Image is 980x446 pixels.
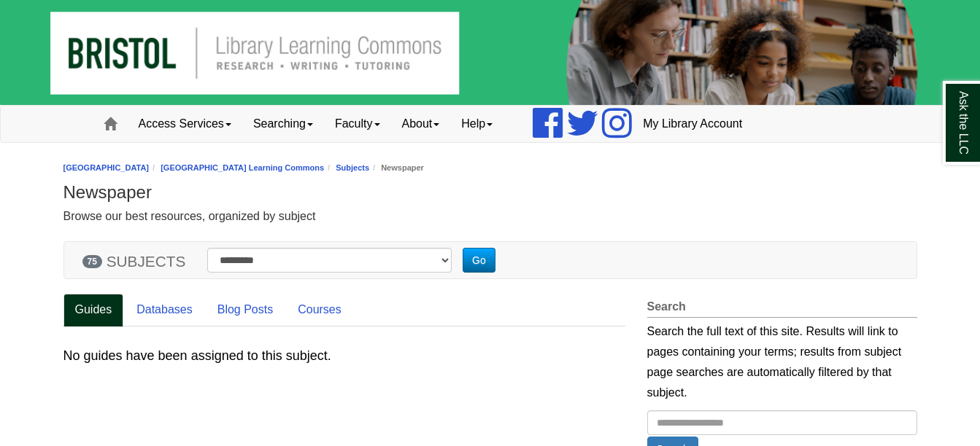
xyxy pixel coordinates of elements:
[82,255,102,268] span: 75
[286,294,353,326] a: Courses
[63,294,124,326] a: Guides
[63,182,917,203] h1: Newspaper
[632,106,753,142] a: My Library Account
[324,106,391,142] a: Faculty
[107,253,186,270] span: SUBJECTS
[463,248,495,273] button: Go
[63,348,331,364] h2: No guides have been assigned to this subject.
[369,161,424,175] li: Newspaper
[125,294,204,326] a: Databases
[63,163,150,172] a: [GEOGRAPHIC_DATA]
[450,106,503,142] a: Help
[336,163,369,172] a: Subjects
[647,300,917,318] h2: Search
[63,206,917,227] div: Browse our best resources, organized by subject
[128,106,242,142] a: Access Services
[242,106,324,142] a: Searching
[391,106,451,142] a: About
[206,294,285,326] a: Blog Posts
[161,163,324,172] a: [GEOGRAPHIC_DATA] Learning Commons
[63,161,917,175] nav: breadcrumb
[63,241,917,294] section: Subject Search Bar
[647,321,917,403] div: Search the full text of this site. Results will link to pages containing your terms; results from...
